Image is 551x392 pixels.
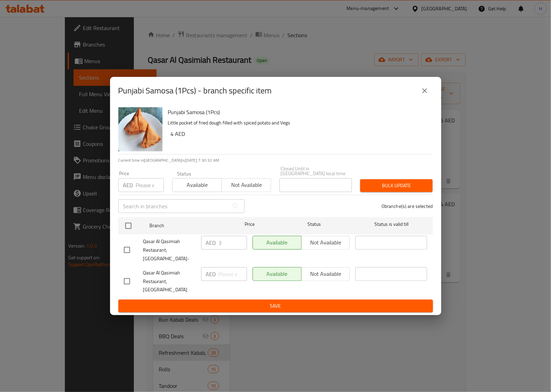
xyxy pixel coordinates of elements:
[143,269,196,294] span: Qasar Al Qasimiah Restaurant,[GEOGRAPHIC_DATA]
[355,220,427,229] span: Status is valid till
[118,157,433,163] p: Current time in [GEOGRAPHIC_DATA] is [DATE] 7:30:32 AM
[366,181,427,190] span: Bulk update
[171,129,427,139] h6: 4 AED
[172,178,222,192] button: Available
[175,180,219,190] span: Available
[222,178,271,192] button: Not available
[225,180,268,190] span: Not available
[123,181,133,189] p: AED
[227,220,273,229] span: Price
[118,300,433,312] button: Save
[124,302,427,310] span: Save
[360,179,433,192] button: Bulk update
[118,199,229,213] input: Search in branches
[118,85,272,96] h2: Punjabi Samosa (1Pcs) - branch specific item
[382,203,433,210] p: 0 branche(s) are selected
[206,270,216,278] p: AED
[206,239,216,247] p: AED
[168,107,427,117] h6: Punjabi Samosa (1Pcs)
[143,237,196,263] span: Qasar Al Qasimiah Restaurant, [GEOGRAPHIC_DATA]-
[149,221,221,230] span: Branch
[219,267,247,281] input: Please enter price
[278,220,350,229] span: Status
[136,178,164,192] input: Please enter price
[219,236,247,250] input: Please enter price
[118,107,163,151] img: Punjabi Samosa (1Pcs)
[168,119,427,127] p: Little pocket of fried dough filled with spiced potato and Vegs
[416,82,433,99] button: close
